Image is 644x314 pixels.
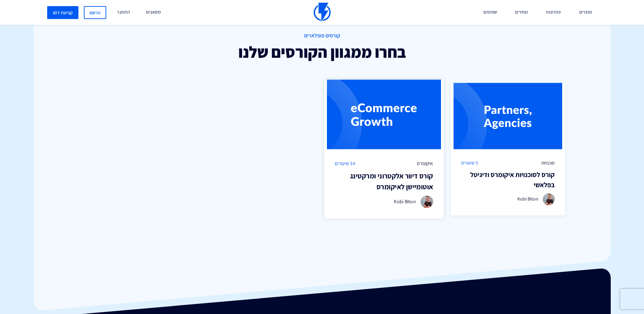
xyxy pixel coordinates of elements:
h3: קורס דיוור אלקטרוני ומרקטינג אוטומיישן לאיקומרס [335,171,433,192]
span: איקומרס [417,160,433,167]
span: קורסים פופלארים [74,32,570,40]
span: Kobi Biton [394,198,416,205]
span: Kobi Biton [517,196,538,202]
h2: בחרו ממגוון הקורסים שלנו [74,43,570,61]
h3: קורס לסוכנויות איקומרס ודיגיטל בפלאשי [461,170,555,190]
a: הרשם [84,6,106,19]
a: סוכנויות 5 שיעורים קורס לסוכנויות איקומרס ודיגיטל בפלאשי Kobi Biton [451,83,565,215]
span: 34 שיעורים [335,160,355,167]
a: איקומרס 34 שיעורים קורס דיוור אלקטרוני ומרקטינג אוטומיישן לאיקומרס Kobi Biton [324,80,444,219]
span: סוכנויות [541,159,555,166]
span: 5 שיעורים [461,159,478,166]
a: קביעת דמו [47,6,78,19]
